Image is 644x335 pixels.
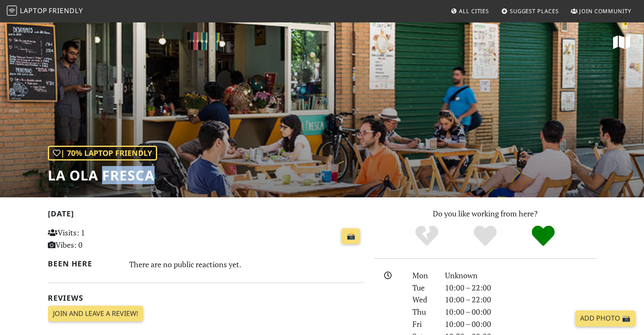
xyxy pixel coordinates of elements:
[514,224,572,248] div: Definitely!
[440,318,602,330] div: 10:00 – 00:00
[48,227,146,251] p: Visits: 1 Vibes: 0
[48,259,119,268] h2: Been here
[447,3,492,19] a: All Cities
[498,3,562,19] a: Suggest Places
[440,269,602,282] div: Unknown
[440,293,602,306] div: 10:00 – 22:00
[49,6,83,15] span: Friendly
[407,306,439,318] div: Thu
[374,208,597,220] p: Do you like working from here?
[459,7,489,15] span: All Cities
[456,224,514,248] div: Yes
[48,306,143,322] a: Join and leave a review!
[48,293,364,302] h2: Reviews
[129,257,364,271] div: There are no public reactions yet.
[7,4,83,19] a: LaptopFriendly LaptopFriendly
[398,224,456,248] div: No
[407,282,439,294] div: Tue
[407,318,439,330] div: Fri
[407,293,439,306] div: Wed
[567,3,635,19] a: Join Community
[7,6,17,16] img: LaptopFriendly
[341,228,360,244] a: 📸
[48,146,157,161] div: | 70% Laptop Friendly
[20,6,47,15] span: Laptop
[48,167,157,183] h1: La Ola Fresca
[48,209,364,221] h2: [DATE]
[579,7,631,15] span: Join Community
[440,306,602,318] div: 10:00 – 00:00
[510,7,559,15] span: Suggest Places
[440,282,602,294] div: 10:00 – 22:00
[407,269,439,282] div: Mon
